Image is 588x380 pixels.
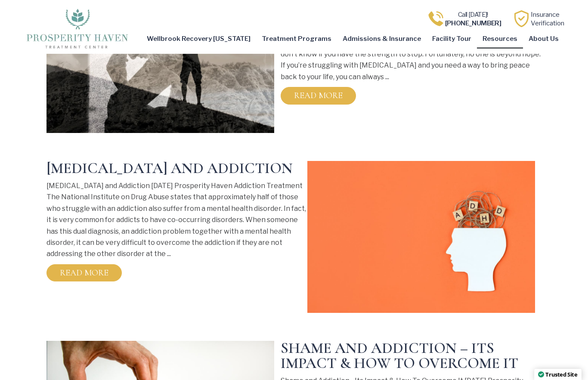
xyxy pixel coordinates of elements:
[46,264,122,282] a: Read More
[445,11,501,27] a: Call [DATE]![PHONE_NUMBER]
[427,29,477,49] a: Facility Tour
[523,29,564,49] a: About Us
[281,87,356,105] a: Read More
[256,29,337,49] a: Treatment Programs
[531,11,564,27] a: InsuranceVerification
[337,29,427,49] a: Admissions & Insurance
[46,159,293,177] a: [MEDICAL_DATA] and Addiction
[46,180,307,281] div: [MEDICAL_DATA] and Addiction [DATE] Prosperity Haven Addiction Treatment The National Institute o...
[445,19,501,27] b: [PHONE_NUMBER]
[307,161,535,313] img: A man's head with wooden blocks in it, showcasing the word "ADHD" as he seeks understanding and s...
[141,29,256,49] a: Wellbrook Recovery [US_STATE]
[477,29,523,49] a: Resources
[281,339,518,372] a: Shame and Addiction – Its Impact & How To Overcome It
[513,10,530,27] img: Learn how Prosperity Haven, a verified substance abuse center can help you overcome your addiction
[281,15,542,105] div: How To Get Help For A [MEDICAL_DATA] [DATE] Prosperity Haven Addiction Treatment On the journey t...
[427,10,444,27] img: Call one of Prosperity Haven's dedicated counselors today so we can help you overcome addiction
[24,6,131,49] img: The logo for Prosperity Haven Addiction Recovery Center.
